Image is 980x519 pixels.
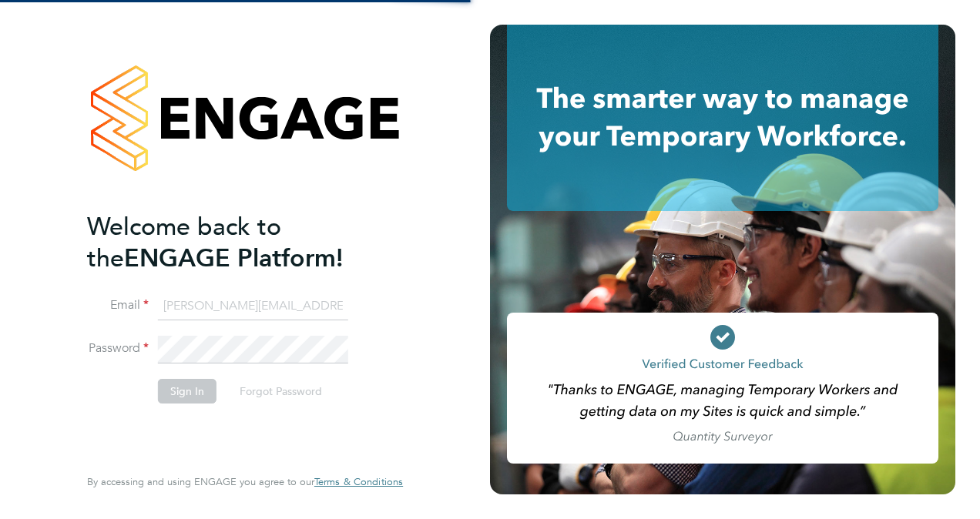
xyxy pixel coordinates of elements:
[87,297,149,313] label: Email
[314,475,403,488] span: Terms & Conditions
[87,340,149,357] label: Password
[314,476,403,488] a: Terms & Conditions
[87,212,281,273] span: Welcome back to the
[87,475,403,488] span: By accessing and using ENGAGE you agree to our
[158,293,348,320] input: Enter your work email...
[158,379,216,403] button: Sign In
[227,379,334,403] button: Forgot Password
[87,211,388,274] h2: ENGAGE Platform!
